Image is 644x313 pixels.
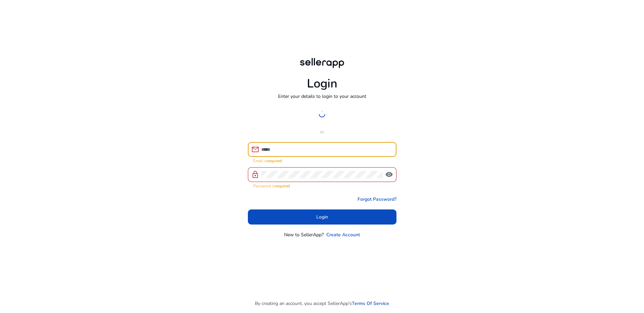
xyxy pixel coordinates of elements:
mat-error: Email is [253,157,391,164]
span: lock [251,171,259,179]
h1: Login [307,76,337,91]
span: visibility [385,171,393,179]
strong: required [275,183,290,189]
a: Terms Of Service [352,300,389,307]
mat-error: Password is [253,182,391,189]
span: mail [251,145,259,153]
a: Forgot Password? [358,196,396,203]
button: Login [248,209,396,225]
p: or [248,128,396,135]
a: Create Account [326,231,360,238]
strong: required [267,158,282,164]
p: New to SellerApp? [284,231,324,238]
span: Login [316,213,328,221]
p: Enter your details to login to your account [278,93,366,100]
